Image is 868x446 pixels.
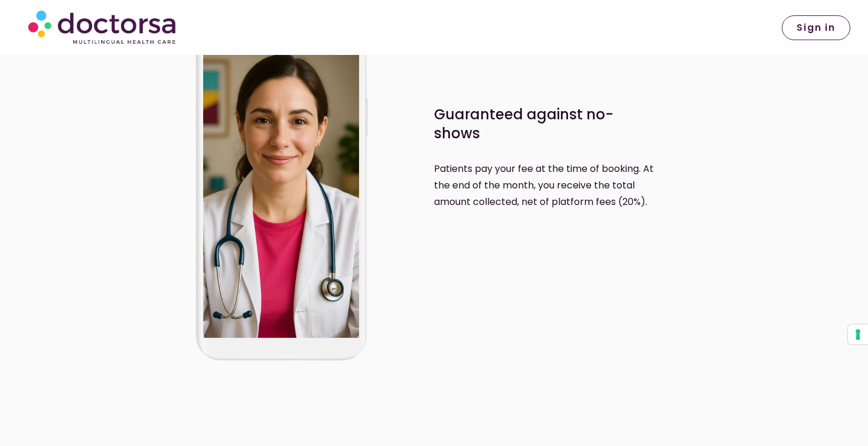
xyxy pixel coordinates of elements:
[797,23,836,32] span: Sign in
[782,15,850,40] a: Sign in
[434,105,650,143] p: Guaranteed against no-shows
[434,161,669,210] p: Patients pay your fee at the time of booking. At the end of the month, you receive the total amou...
[848,324,868,344] button: Your consent preferences for tracking technologies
